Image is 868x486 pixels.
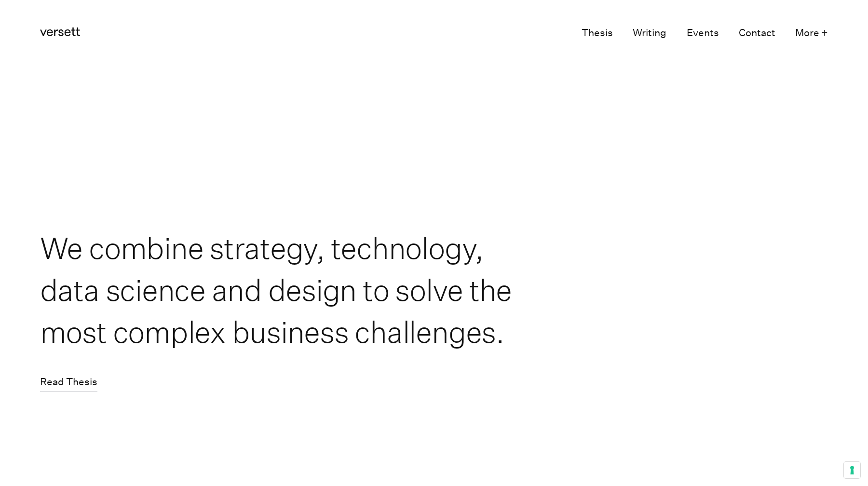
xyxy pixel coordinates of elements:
[633,24,666,42] a: Writing
[795,24,828,42] button: More +
[40,373,97,391] a: Read Thesis
[739,24,775,42] a: Contact
[582,24,613,42] a: Thesis
[844,462,860,478] button: Your consent preferences for tracking technologies
[40,227,519,353] h1: We combine strategy, technology, data science and design to solve the most complex business chall...
[687,24,719,42] a: Events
